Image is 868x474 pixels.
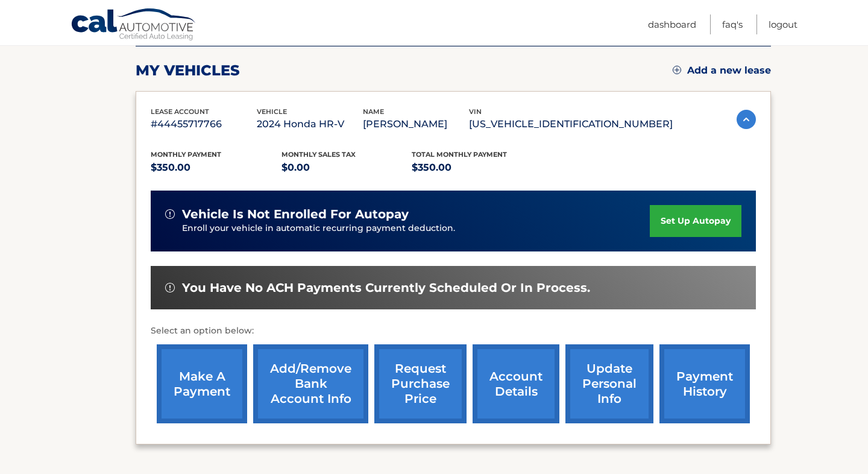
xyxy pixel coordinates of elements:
a: account details [473,344,559,423]
p: [US_VEHICLE_IDENTIFICATION_NUMBER] [469,116,673,133]
a: Add/Remove bank account info [253,344,368,423]
a: update personal info [565,344,653,423]
img: accordion-active.svg [737,110,756,129]
span: Monthly Payment [151,150,221,159]
p: $350.00 [151,159,281,176]
img: alert-white.svg [165,209,175,219]
p: $0.00 [281,159,412,176]
img: alert-white.svg [165,283,175,292]
a: request purchase price [374,344,467,423]
p: 2024 Honda HR-V [257,116,363,133]
p: [PERSON_NAME] [363,116,469,133]
a: set up autopay [650,205,741,237]
p: Select an option below: [151,324,756,338]
a: payment history [659,344,750,423]
span: vin [469,107,482,116]
span: name [363,107,384,116]
span: vehicle is not enrolled for autopay [182,207,409,222]
a: make a payment [157,344,247,423]
a: FAQ's [722,14,743,34]
p: #44455717766 [151,116,257,133]
span: Total Monthly Payment [412,150,507,159]
img: add.svg [673,66,681,74]
h2: my vehicles [136,62,240,80]
a: Cal Automotive [71,8,197,43]
span: lease account [151,107,209,116]
span: Monthly sales Tax [281,150,356,159]
span: vehicle [257,107,287,116]
span: You have no ACH payments currently scheduled or in process. [182,280,590,295]
p: $350.00 [412,159,542,176]
p: Enroll your vehicle in automatic recurring payment deduction. [182,222,650,235]
a: Logout [769,14,797,34]
a: Dashboard [648,14,696,34]
a: Add a new lease [673,65,771,77]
